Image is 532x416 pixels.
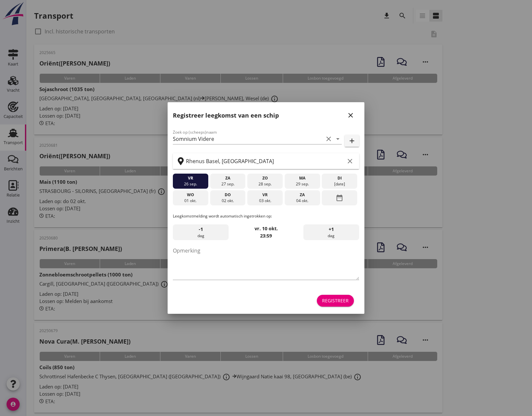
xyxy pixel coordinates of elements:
div: 29 sep. [286,181,318,187]
div: [DATE] [323,181,356,187]
div: za [286,192,318,198]
i: close [347,111,355,119]
button: Registreer [317,295,354,307]
span: -1 [199,226,203,233]
div: 27 sep. [212,181,244,187]
strong: vr. 10 okt. [255,225,278,232]
div: 04 okt. [286,198,318,204]
div: Registreer [322,297,349,304]
div: dag [173,224,229,240]
div: di [323,175,356,181]
input: Zoek op (scheeps)naam [173,134,323,144]
textarea: Opmerking [173,245,359,280]
div: ma [286,175,318,181]
i: add [348,137,356,145]
i: arrow_drop_down [334,135,342,143]
div: zo [249,175,281,181]
div: do [212,192,244,198]
div: wo [174,192,207,198]
div: dag [303,224,359,240]
div: 26 sep. [174,181,207,187]
div: 01 okt. [174,198,207,204]
div: 28 sep. [249,181,281,187]
span: +1 [329,226,334,233]
i: date_range [336,192,343,204]
div: vr [249,192,281,198]
div: vr [174,175,207,181]
h2: Registreer leegkomst van een schip [173,111,279,120]
input: Zoek op terminal of plaats [186,156,345,166]
div: 02 okt. [212,198,244,204]
strong: 23:59 [260,233,272,239]
i: clear [346,157,354,165]
div: 03 okt. [249,198,281,204]
p: Leegkomstmelding wordt automatisch ingetrokken op: [173,213,359,219]
div: za [212,175,244,181]
i: clear [325,135,333,143]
